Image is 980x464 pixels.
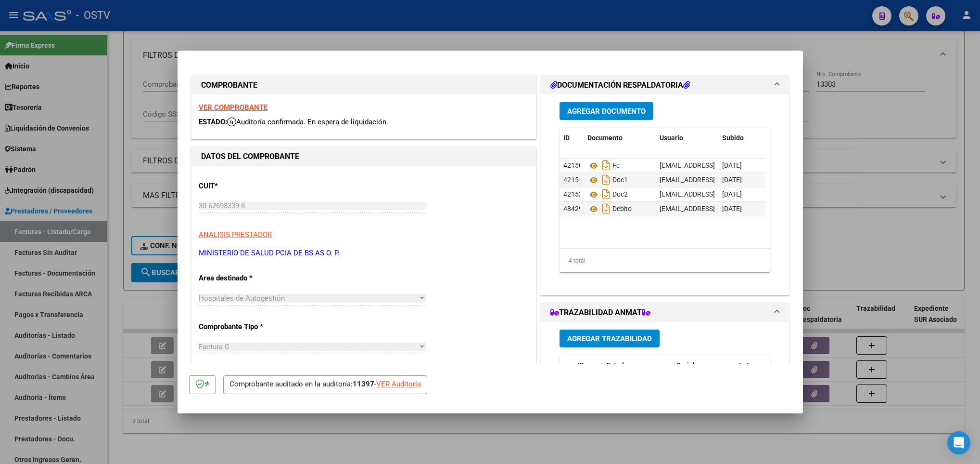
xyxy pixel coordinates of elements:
span: Subido [722,134,744,142]
datatable-header-cell: Documento [584,128,656,148]
span: Fc [587,162,620,170]
span: Auditoría confirmada. En espera de liquidación. [227,118,388,126]
datatable-header-cell: Lote [735,355,776,387]
span: [EMAIL_ADDRESS][DOMAIN_NAME] - [PERSON_NAME] [660,176,823,184]
div: Open Intercom Messenger [947,431,970,454]
span: [DATE] [722,161,742,169]
datatable-header-cell: ID [574,355,603,387]
span: Debito [587,205,632,213]
span: Hospitales de Autogestión [199,294,285,303]
datatable-header-cell: Usuario [656,128,718,148]
span: Usuario [660,134,683,142]
span: ESTADO: [199,118,227,126]
div: VER Auditoría [376,379,421,390]
span: Serial [676,361,695,369]
span: [DATE] [722,176,742,184]
i: Descargar documento [600,201,612,216]
datatable-header-cell: ID [560,128,584,148]
span: [EMAIL_ADDRESS][DOMAIN_NAME] - Control y Gestion Hospitales Públicos (OSTV) [660,205,906,212]
span: Lote [739,361,753,369]
a: VER COMPROBANTE [199,103,267,112]
span: Agregar Documento [567,107,646,116]
span: Doc1 [587,176,628,184]
span: Estado [607,361,628,369]
span: 42152 [563,190,583,198]
mat-expansion-panel-header: TRAZABILIDAD ANMAT [541,303,789,322]
span: ID [563,134,570,142]
button: Agregar Documento [560,102,653,120]
p: CUIT [199,181,298,192]
i: Descargar documento [600,158,612,173]
span: ANALISIS PRESTADOR [199,230,272,239]
div: 4 total [560,249,770,273]
span: [EMAIL_ADDRESS][DOMAIN_NAME] - [PERSON_NAME] [660,190,823,198]
p: MINISTERIO DE SALUD PCIA DE BS AS O. P. [199,248,529,259]
strong: COMPROBANTE [201,80,257,90]
mat-expansion-panel-header: DOCUMENTACIÓN RESPALDATORIA [541,76,789,95]
datatable-header-cell: Estado [603,355,673,387]
span: [DATE] [722,205,742,212]
p: Comprobante Tipo * [199,321,298,332]
span: Doc2 [587,191,628,199]
datatable-header-cell: Serial [673,355,735,387]
span: 42150 [563,161,583,169]
span: [DATE] [722,190,742,198]
span: 48429 [563,205,583,212]
strong: DATOS DEL COMPROBANTE [201,152,299,161]
strong: 11397 [353,380,374,388]
div: DOCUMENTACIÓN RESPALDATORIA [541,95,789,295]
h1: DOCUMENTACIÓN RESPALDATORIA [550,80,690,91]
h1: TRAZABILIDAD ANMAT [550,307,650,318]
i: Descargar documento [600,186,612,202]
p: Comprobante auditado en la auditoría: - [223,375,427,394]
p: Area destinado * [199,273,298,284]
span: ID [578,361,584,369]
span: Factura C [199,343,229,351]
span: [EMAIL_ADDRESS][DOMAIN_NAME] - [PERSON_NAME] [660,161,823,169]
span: 42151 [563,176,583,184]
span: Documento [587,134,623,142]
datatable-header-cell: Subido [718,128,766,148]
button: Agregar Trazabilidad [560,330,660,347]
i: Descargar documento [600,172,612,187]
span: Agregar Trazabilidad [567,334,652,343]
